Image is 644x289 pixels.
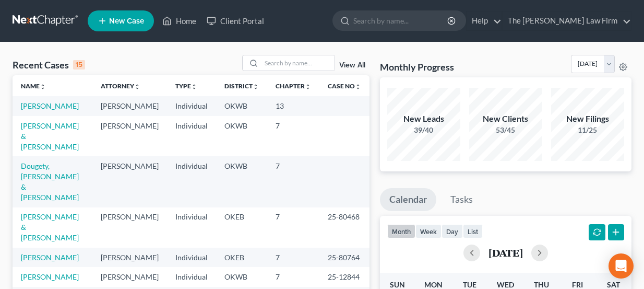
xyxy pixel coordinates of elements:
[92,207,167,248] td: [PERSON_NAME]
[167,116,216,156] td: Individual
[390,280,405,289] span: Sun
[216,156,267,207] td: OKWB
[488,247,523,258] h2: [DATE]
[109,17,144,25] span: New Case
[21,82,46,90] a: Nameunfold_more
[167,96,216,115] td: Individual
[305,84,311,90] i: unfold_more
[253,84,259,90] i: unfold_more
[328,82,361,90] a: Case Nounfold_more
[267,156,319,207] td: 7
[101,82,140,90] a: Attorneyunfold_more
[387,113,460,125] div: New Leads
[92,96,167,115] td: [PERSON_NAME]
[92,156,167,207] td: [PERSON_NAME]
[319,207,369,248] td: 25-80468
[167,207,216,248] td: Individual
[134,84,140,90] i: unfold_more
[92,116,167,156] td: [PERSON_NAME]
[355,84,361,90] i: unfold_more
[92,267,167,286] td: [PERSON_NAME]
[609,253,634,279] div: Open Intercom Messenger
[319,248,369,267] td: 25-80764
[167,248,216,267] td: Individual
[387,224,415,238] button: month
[551,113,624,125] div: New Filings
[216,248,267,267] td: OKEB
[267,116,319,156] td: 7
[201,11,269,30] a: Client Portal
[21,101,79,110] a: [PERSON_NAME]
[21,161,79,202] a: Dougety, [PERSON_NAME] & [PERSON_NAME]
[267,96,319,115] td: 13
[380,61,454,73] h3: Monthly Progress
[261,55,335,71] input: Search by name...
[415,224,442,238] button: week
[467,11,502,30] a: Help
[503,11,631,30] a: The [PERSON_NAME] Law Firm
[424,280,443,289] span: Mon
[267,248,319,267] td: 7
[551,125,624,135] div: 11/25
[469,125,542,135] div: 53/45
[387,125,460,135] div: 39/40
[276,82,311,90] a: Chapterunfold_more
[572,280,583,289] span: Fri
[40,84,46,90] i: unfold_more
[167,156,216,207] td: Individual
[175,82,197,90] a: Typeunfold_more
[469,113,542,125] div: New Clients
[441,188,482,211] a: Tasks
[21,121,79,151] a: [PERSON_NAME] & [PERSON_NAME]
[13,59,85,71] div: Recent Cases
[319,267,369,286] td: 25-12844
[497,280,514,289] span: Wed
[380,188,436,211] a: Calendar
[167,267,216,286] td: Individual
[21,272,79,281] a: [PERSON_NAME]
[534,280,549,289] span: Thu
[442,224,463,238] button: day
[92,248,167,267] td: [PERSON_NAME]
[463,224,483,238] button: list
[216,116,267,156] td: OKWB
[224,82,259,90] a: Districtunfold_more
[267,267,319,286] td: 7
[607,280,620,289] span: Sat
[339,62,365,69] a: View All
[353,11,449,30] input: Search by name...
[21,212,79,242] a: [PERSON_NAME] & [PERSON_NAME]
[157,11,201,30] a: Home
[73,60,85,70] div: 15
[216,96,267,115] td: OKWB
[21,253,79,262] a: [PERSON_NAME]
[191,84,197,90] i: unfold_more
[267,207,319,248] td: 7
[216,267,267,286] td: OKWB
[463,280,476,289] span: Tue
[216,207,267,248] td: OKEB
